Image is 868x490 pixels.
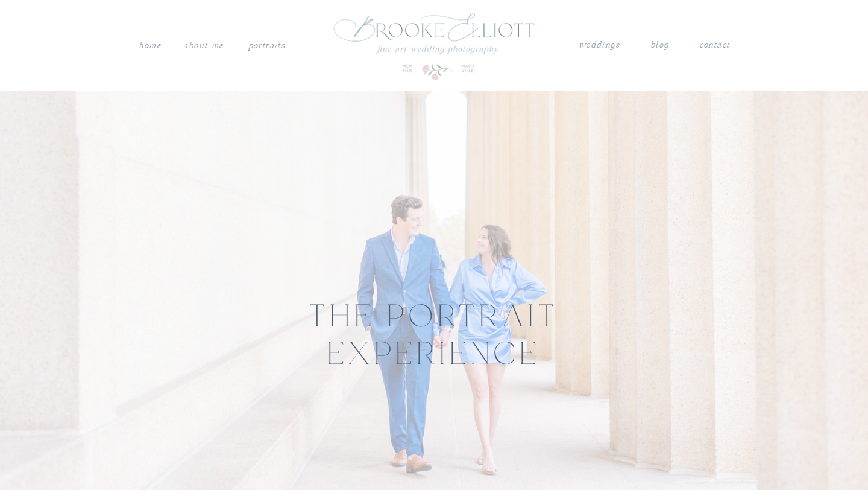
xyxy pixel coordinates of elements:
a: PORTRAITS [247,38,287,50]
h2: The Portrait experience [253,300,615,371]
a: About me [182,38,225,54]
a: blog [650,37,668,53]
a: Home [138,38,162,54]
a: contact [699,37,730,49]
a: weddings [578,37,620,53]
